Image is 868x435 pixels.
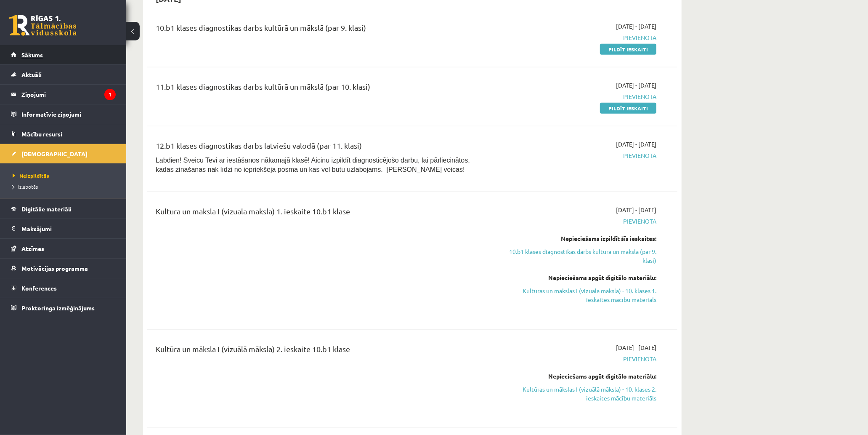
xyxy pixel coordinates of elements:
[498,385,656,403] a: Kultūras un mākslas I (vizuālā māksla) - 10. klases 2. ieskaites mācību materiāls
[13,183,118,190] a: Izlabotās
[156,157,470,173] span: Labdien! Sveicu Tevi ar iestāšanos nākamajā klasē! Aicinu izpildīt diagnosticējošo darbu, lai pār...
[498,247,656,265] a: 10.b1 klases diagnostikas darbs kultūrā un mākslā (par 9. klasi)
[498,33,656,42] span: Pievienota
[498,286,656,304] a: Kultūras un mākslas I (vizuālā māksla) - 10. klases 1. ieskaites mācību materiāls
[21,71,42,78] span: Aktuāli
[21,85,116,104] legend: Ziņojumi
[156,22,485,37] div: 10.b1 klases diagnostikas darbs kultūrā un mākslā (par 9. klasi)
[11,259,116,278] a: Motivācijas programma
[11,45,116,64] a: Sākums
[21,304,95,312] span: Proktoringa izmēģinājums
[616,22,656,31] span: [DATE] - [DATE]
[498,151,656,160] span: Pievienota
[21,284,57,292] span: Konferences
[600,44,656,55] a: Pildīt ieskaiti
[616,140,656,149] span: [DATE] - [DATE]
[21,245,44,252] span: Atzīmes
[21,205,72,213] span: Digitālie materiāli
[498,355,656,363] span: Pievienota
[156,140,485,155] div: 12.b1 klases diagnostikas darbs latviešu valodā (par 11. klasi)
[498,372,656,381] div: Nepieciešams apgūt digitālo materiālu:
[21,130,62,138] span: Mācību resursi
[498,92,656,101] span: Pievienota
[11,199,116,219] a: Digitālie materiāli
[616,343,656,352] span: [DATE] - [DATE]
[11,85,116,104] a: Ziņojumi1
[13,172,49,179] span: Neizpildītās
[11,144,116,163] a: [DEMOGRAPHIC_DATA]
[11,278,116,298] a: Konferences
[21,51,43,59] span: Sākums
[498,217,656,226] span: Pievienota
[498,273,656,282] div: Nepieciešams apgūt digitālo materiālu:
[11,65,116,84] a: Aktuāli
[156,343,485,359] div: Kultūra un māksla I (vizuālā māksla) 2. ieskaite 10.b1 klase
[156,205,485,221] div: Kultūra un māksla I (vizuālā māksla) 1. ieskaite 10.b1 klase
[11,239,116,258] a: Atzīmes
[21,150,88,157] span: [DEMOGRAPHIC_DATA]
[600,103,656,114] a: Pildīt ieskaiti
[156,81,485,96] div: 11.b1 klases diagnostikas darbs kultūrā un mākslā (par 10. klasi)
[11,104,116,124] a: Informatīvie ziņojumi
[21,104,116,124] legend: Informatīvie ziņojumi
[11,219,116,238] a: Maksājumi
[21,264,88,272] span: Motivācijas programma
[11,298,116,318] a: Proktoringa izmēģinājums
[498,234,656,243] div: Nepieciešams izpildīt šīs ieskaites:
[11,124,116,144] a: Mācību resursi
[21,219,116,238] legend: Maksājumi
[9,15,77,36] a: Rīgas 1. Tālmācības vidusskola
[616,81,656,90] span: [DATE] - [DATE]
[104,89,116,100] i: 1
[616,205,656,214] span: [DATE] - [DATE]
[13,172,118,179] a: Neizpildītās
[13,183,38,190] span: Izlabotās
